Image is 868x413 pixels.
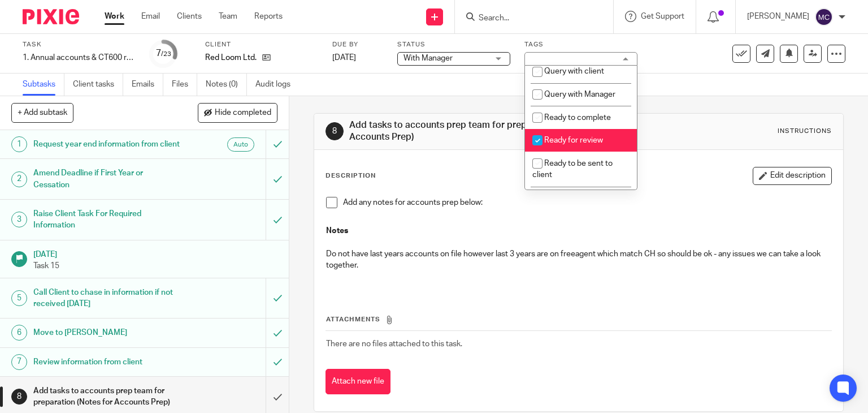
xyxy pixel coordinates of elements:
span: Ready to complete [544,114,611,122]
span: Query with client [544,67,604,75]
span: Get Support [641,12,684,20]
a: Clients [177,11,202,22]
h1: Request year end information from client [33,136,181,153]
span: There are no files attached to this task. [326,340,462,348]
a: Files [172,74,197,96]
div: Auto [227,137,254,152]
a: Client tasks [73,74,123,96]
img: Pixie [23,9,79,24]
label: Tags [524,40,637,49]
span: Ready to be sent to client [532,160,613,179]
a: Team [219,11,237,22]
label: Due by [332,40,383,49]
div: 1. Annual accounts & CT600 return [23,52,136,63]
span: Attachments [326,316,380,322]
img: svg%3E [815,8,833,26]
p: [PERSON_NAME] [747,11,809,22]
h1: Amend Deadline if First Year or Cessation [33,165,181,193]
div: 3 [11,212,27,227]
div: 8 [325,122,344,140]
label: Task [23,40,136,49]
a: Subtasks [23,74,64,96]
p: Task 15 [33,260,277,272]
p: Add any notes for accounts prep below: [343,197,832,208]
div: 6 [11,325,27,341]
div: 7 [156,47,171,60]
p: Description [325,171,376,180]
div: 2 [11,171,27,187]
button: Hide completed [198,103,277,122]
h1: Call Client to chase in information if not received [DATE] [33,284,181,313]
span: Hide completed [215,109,271,118]
h1: Add tasks to accounts prep team for preparation (Notes for Accounts Prep) [33,382,181,411]
strong: Notes [326,227,348,235]
h1: Add tasks to accounts prep team for preparation (Notes for Accounts Prep) [349,119,602,144]
div: 1 [11,136,27,152]
a: Audit logs [255,74,299,96]
span: Query with Manager [544,91,615,98]
button: + Add subtask [11,103,73,122]
label: Status [397,40,510,49]
a: Work [105,11,124,22]
div: 7 [11,354,27,370]
span: [DATE] [332,54,356,62]
p: Red Loom Ltd. [205,52,257,63]
span: With Manager [403,54,453,62]
button: Attach new file [325,369,390,394]
small: /23 [161,51,171,57]
h1: Raise Client Task For Required Information [33,205,181,234]
h1: Review information from client [33,354,181,371]
div: 5 [11,290,27,306]
input: Search [478,14,579,24]
div: 8 [11,389,27,405]
div: 1. Annual accounts &amp; CT600 return [23,52,136,63]
a: Email [141,11,160,22]
label: Client [205,40,318,49]
a: Emails [132,74,163,96]
span: Ready for review [544,136,603,144]
a: Notes (0) [206,74,247,96]
div: Instructions [778,127,832,136]
h1: Move to [PERSON_NAME] [33,324,181,341]
button: Edit description [753,167,832,185]
p: Do not have last years accounts on file however last 3 years are on freeagent which match CH so s... [326,248,832,272]
a: Reports [254,11,283,22]
h1: [DATE] [33,246,277,260]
